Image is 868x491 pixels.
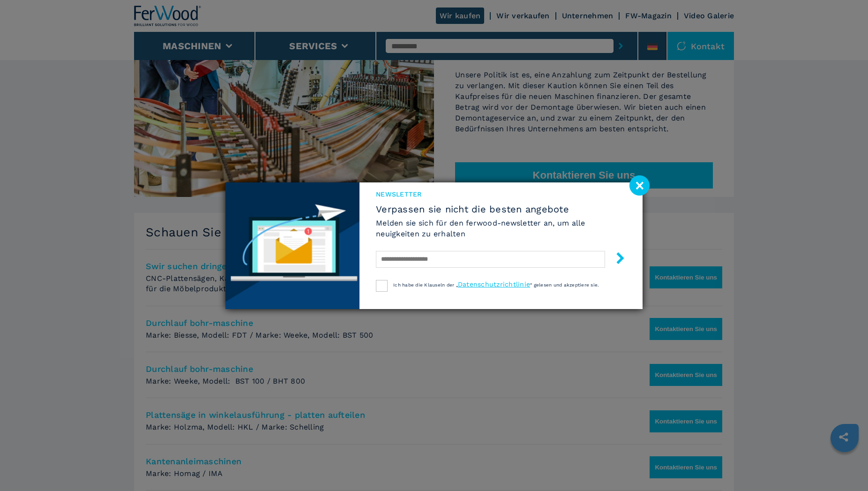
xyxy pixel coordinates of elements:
span: Verpassen sie nicht die besten angebote [376,204,626,215]
span: “ gelesen und akzeptiere sie. [530,282,599,287]
a: Datenschutzrichtlinie [458,280,530,288]
h6: Melden sie sich für den ferwood-newsletter an, um alle neuigkeiten zu erhalten [376,218,626,239]
img: Newsletter image [225,182,359,309]
span: Newsletter [376,189,626,199]
span: Ich habe die Klauseln der „ [393,282,458,287]
button: submit-button [605,249,626,271]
